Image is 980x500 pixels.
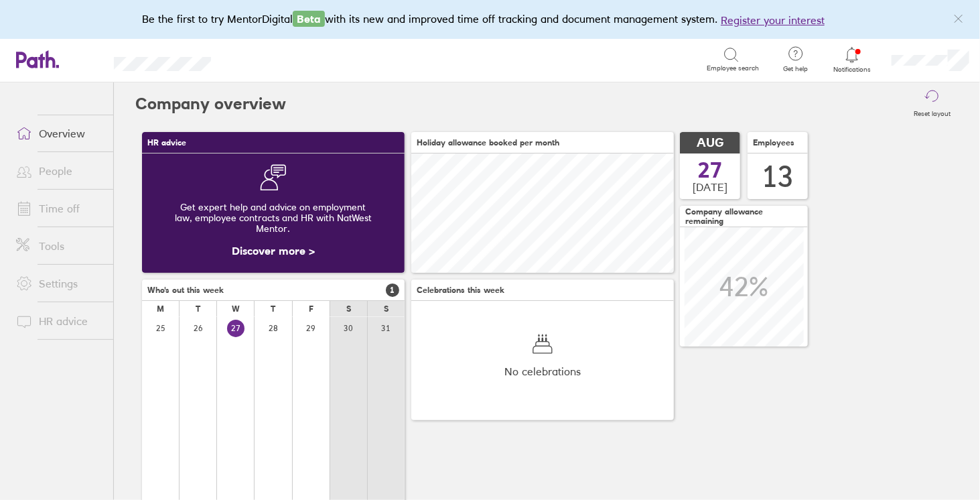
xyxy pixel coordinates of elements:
[504,365,581,377] span: No celebrations
[147,286,224,295] span: Who's out this week
[417,138,559,147] span: Holiday allowance booked per month
[232,304,240,314] div: W
[5,195,113,222] a: Time off
[157,304,164,314] div: M
[417,286,504,295] span: Celebrations this week
[831,66,874,74] span: Notifications
[386,284,399,297] span: 1
[247,53,281,65] div: Search
[697,136,723,150] span: AUG
[5,158,113,184] a: People
[271,304,275,314] div: T
[5,308,113,334] a: HR advice
[384,304,389,314] div: S
[309,304,313,314] div: F
[5,120,113,147] a: Overview
[346,304,351,314] div: S
[762,160,794,194] div: 13
[5,233,113,259] a: Tools
[147,138,186,147] span: HR advice
[753,138,794,147] span: Employees
[906,82,959,125] button: Reset layout
[698,160,722,181] span: 27
[831,46,874,74] a: Notifications
[707,64,759,72] span: Employee search
[196,304,200,314] div: T
[906,106,959,118] label: Reset layout
[685,207,802,226] span: Company allowance remaining
[142,11,838,28] div: Be the first to try MentorDigital with its new and improved time off tracking and document manage...
[5,270,113,297] a: Settings
[135,82,286,125] h2: Company overview
[721,12,825,28] button: Register your interest
[774,65,817,73] span: Get help
[153,191,394,245] div: Get expert help and advice on employment law, employee contracts and HR with NatWest Mentor.
[293,11,325,27] span: Beta
[693,181,727,193] span: [DATE]
[232,244,315,257] a: Discover more >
